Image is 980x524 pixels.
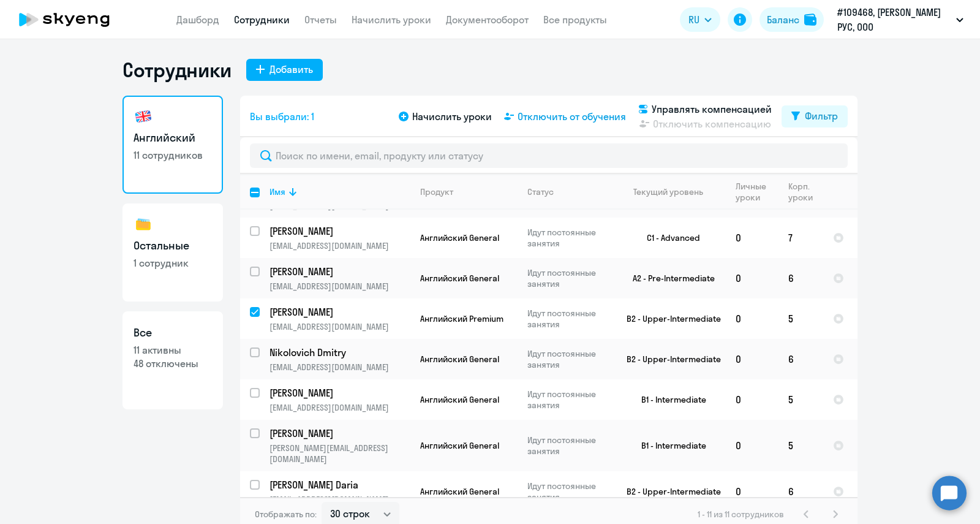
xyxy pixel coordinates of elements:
[767,12,799,27] div: Баланс
[726,298,778,339] td: 0
[612,218,726,258] td: C1 - Advanced
[269,265,410,278] a: [PERSON_NAME]
[837,5,951,34] p: #109468, [PERSON_NAME] РУС, ООО
[698,509,784,520] span: 1 - 11 из 11 сотрудников
[269,478,408,492] p: [PERSON_NAME] Daria
[250,143,848,168] input: Поиск по имени, email, продукту или статусу
[176,13,219,26] a: Дашборд
[269,427,408,440] p: [PERSON_NAME]
[420,273,499,284] span: Английский General
[527,480,611,503] p: Идут постоянные занятия
[420,313,503,324] span: Английский Premium
[612,258,726,298] td: A2 - Pre-Intermediate
[726,471,778,512] td: 0
[134,325,212,341] h3: Все
[269,478,410,492] a: [PERSON_NAME] Daria
[612,420,726,471] td: B1 - Intermediate
[446,13,529,26] a: Документооборот
[804,13,816,26] img: balance
[269,305,408,319] p: [PERSON_NAME]
[269,442,410,465] p: [PERSON_NAME][EMAIL_ADDRESS][DOMAIN_NAME]
[527,186,554,197] div: Статус
[304,13,337,26] a: Отчеты
[269,224,408,238] p: [PERSON_NAME]
[782,105,848,127] button: Фильтр
[622,186,725,197] div: Текущий уровень
[269,386,408,400] p: [PERSON_NAME]
[726,339,778,379] td: 0
[736,181,778,203] div: Личные уроки
[688,12,699,27] span: RU
[778,471,823,512] td: 6
[255,509,317,520] span: Отображать по:
[134,107,153,126] img: english
[420,394,499,405] span: Английский General
[123,96,223,194] a: Английский11 сотрудников
[269,402,410,413] p: [EMAIL_ADDRESS][DOMAIN_NAME]
[420,486,499,497] span: Английский General
[633,186,703,197] div: Текущий уровень
[527,308,611,330] p: Идут постоянные занятия
[134,256,212,270] p: 1 сотрудник
[250,109,314,124] span: Вы выбрали: 1
[680,7,720,32] button: RU
[269,305,410,319] a: [PERSON_NAME]
[134,357,212,370] p: 48 отключены
[736,181,770,203] div: Личные уроки
[134,148,212,162] p: 11 сотрудников
[269,346,410,359] a: Nikolovich Dmitry
[726,258,778,298] td: 0
[352,13,431,26] a: Начислить уроки
[412,109,492,124] span: Начислить уроки
[612,471,726,512] td: B2 - Upper-Intermediate
[269,427,410,440] a: [PERSON_NAME]
[123,203,223,302] a: Остальные1 сотрудник
[134,238,212,254] h3: Остальные
[269,321,410,332] p: [EMAIL_ADDRESS][DOMAIN_NAME]
[726,218,778,258] td: 0
[269,281,410,292] p: [EMAIL_ADDRESS][DOMAIN_NAME]
[788,181,823,203] div: Корп. уроки
[420,232,499,243] span: Английский General
[778,339,823,379] td: 6
[269,265,408,278] p: [PERSON_NAME]
[269,186,285,197] div: Имя
[123,311,223,409] a: Все11 активны48 отключены
[269,62,313,77] div: Добавить
[420,186,517,197] div: Продукт
[420,440,499,451] span: Английский General
[726,379,778,420] td: 0
[527,435,611,457] p: Идут постоянные занятия
[134,343,212,357] p: 11 активны
[134,130,212,146] h3: Английский
[527,348,611,370] p: Идут постоянные занятия
[788,181,815,203] div: Корп. уроки
[778,379,823,420] td: 5
[527,389,611,411] p: Идут постоянные занятия
[269,240,410,251] p: [EMAIL_ADDRESS][DOMAIN_NAME]
[778,258,823,298] td: 6
[612,379,726,420] td: B1 - Intermediate
[612,339,726,379] td: B2 - Upper-Intermediate
[543,13,607,26] a: Все продукты
[234,13,290,26] a: Сотрудники
[726,420,778,471] td: 0
[420,354,499,365] span: Английский General
[134,215,153,234] img: others
[527,186,611,197] div: Статус
[269,362,410,373] p: [EMAIL_ADDRESS][DOMAIN_NAME]
[652,102,772,116] span: Управлять компенсацией
[246,59,323,81] button: Добавить
[420,186,453,197] div: Продукт
[123,58,232,82] h1: Сотрудники
[269,346,408,359] p: Nikolovich Dmitry
[778,298,823,339] td: 5
[759,7,824,32] button: Балансbalance
[518,109,626,124] span: Отключить от обучения
[778,218,823,258] td: 7
[612,298,726,339] td: B2 - Upper-Intermediate
[527,227,611,249] p: Идут постоянные занятия
[269,224,410,238] a: [PERSON_NAME]
[831,5,970,34] button: #109468, [PERSON_NAME] РУС, ООО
